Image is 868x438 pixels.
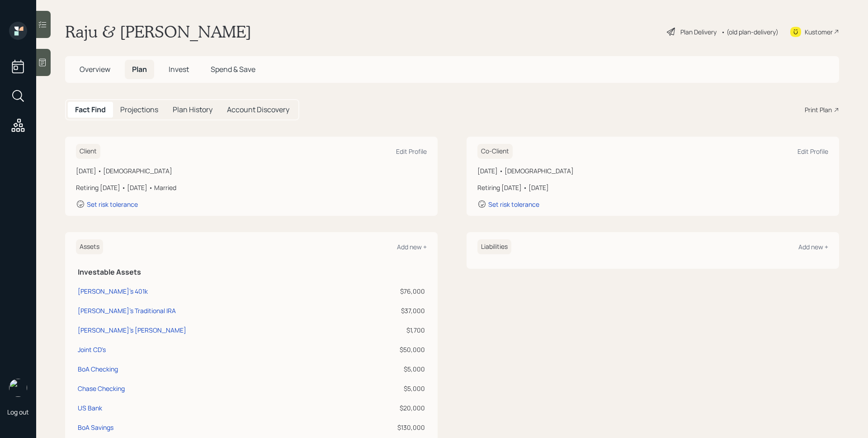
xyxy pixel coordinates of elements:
[352,325,425,335] div: $1,700
[797,147,828,156] div: Edit Profile
[352,423,425,432] div: $130,000
[798,243,828,251] div: Add new +
[227,105,289,114] h5: Account Discovery
[78,325,186,335] div: [PERSON_NAME]'s [PERSON_NAME]
[76,166,427,176] div: [DATE] • [DEMOGRAPHIC_DATA]
[488,200,539,209] div: Set risk tolerance
[78,403,102,413] div: US Bank
[477,183,828,192] div: Retiring [DATE] • [DATE]
[805,105,832,114] div: Print Plan
[78,364,118,374] div: BoA Checking
[721,27,778,37] div: • (old plan-delivery)
[78,306,176,315] div: [PERSON_NAME]'s Traditional IRA
[78,384,125,393] div: Chase Checking
[169,64,189,74] span: Invest
[132,64,147,74] span: Plan
[352,286,425,296] div: $76,000
[477,166,828,176] div: [DATE] • [DEMOGRAPHIC_DATA]
[75,105,106,114] h5: Fact Find
[352,345,425,354] div: $50,000
[65,22,251,42] h1: Raju & [PERSON_NAME]
[7,408,29,416] div: Log out
[80,64,110,74] span: Overview
[352,364,425,374] div: $5,000
[9,379,27,397] img: james-distasi-headshot.png
[76,144,100,159] h6: Client
[352,306,425,315] div: $37,000
[397,243,427,251] div: Add new +
[173,105,212,114] h5: Plan History
[76,183,427,192] div: Retiring [DATE] • [DATE] • Married
[76,239,103,254] h6: Assets
[396,147,427,156] div: Edit Profile
[352,384,425,393] div: $5,000
[78,286,148,296] div: [PERSON_NAME]'s 401k
[78,423,113,432] div: BoA Savings
[680,27,717,37] div: Plan Delivery
[87,200,138,209] div: Set risk tolerance
[120,105,158,114] h5: Projections
[78,268,425,276] h5: Investable Assets
[211,64,255,74] span: Spend & Save
[477,144,513,159] h6: Co-Client
[805,27,833,37] div: Kustomer
[477,239,511,254] h6: Liabilities
[78,345,106,354] div: Joint CD's
[352,403,425,413] div: $20,000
